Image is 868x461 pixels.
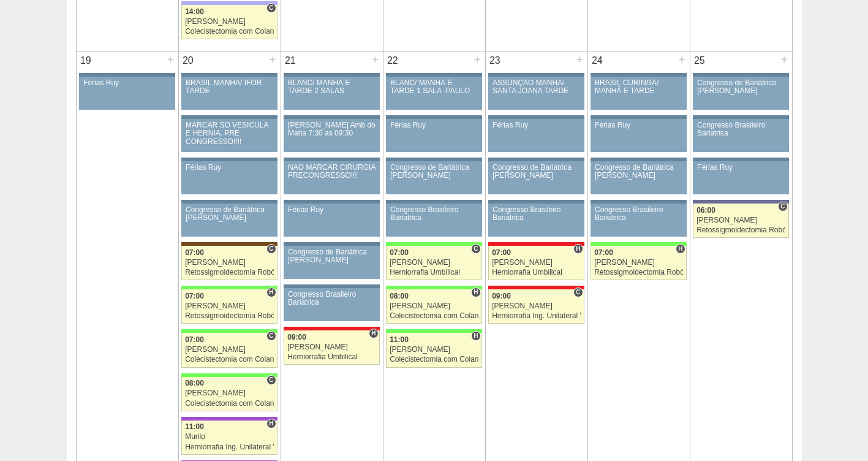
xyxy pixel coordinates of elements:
[386,286,481,289] div: Key: Brasil
[488,289,584,324] a: C 09:00 [PERSON_NAME] Herniorrafia Ing. Unilateral VL
[595,79,682,95] div: BRASIL CURINGA/ MANHÃ E TARDE
[386,242,481,246] div: Key: Brasil
[696,226,785,234] div: Retossigmoidectomia Robótica
[181,73,277,77] div: Key: Aviso
[181,333,277,367] a: C 07:00 [PERSON_NAME] Colecistectomia com Colangiografia VL
[288,248,376,264] div: Congresso de Bariátrica [PERSON_NAME]
[266,244,276,254] span: Consultório
[390,312,478,320] div: Colecistectomia com Colangiografia VL
[591,242,686,246] div: Key: Brasil
[268,51,278,67] div: +
[591,77,686,110] a: BRASIL CURINGA/ MANHÃ E TARDE
[492,248,511,257] span: 07:00
[185,389,274,397] div: [PERSON_NAME]
[488,200,584,204] div: Key: Aviso
[492,121,580,129] div: Férias Ruy
[697,121,785,137] div: Congresso Brasileiro Bariatrica
[390,206,478,222] div: Congresso Brasileiro Bariatrica
[284,77,379,110] a: BLANC/ MANHÃ E TARDE 2 SALAS
[386,119,481,152] a: Férias Ruy
[471,244,480,254] span: Consultório
[386,115,481,119] div: Key: Aviso
[185,356,274,364] div: Colecistectomia com Colangiografia VL
[284,73,379,77] div: Key: Aviso
[284,204,379,237] a: Férias Ruy
[284,200,379,204] div: Key: Aviso
[181,161,277,194] a: Férias Ruy
[591,200,686,204] div: Key: Aviso
[266,331,276,341] span: Consultório
[677,51,687,67] div: +
[591,158,686,161] div: Key: Aviso
[588,51,607,70] div: 24
[185,248,204,257] span: 07:00
[594,269,683,276] div: Retossigmoidectomia Robótica
[181,158,277,161] div: Key: Aviso
[288,291,376,307] div: Congresso Brasileiro Bariatrica
[471,288,480,297] span: Hospital
[696,206,715,215] span: 06:00
[591,161,686,194] a: Congresso de Bariátrica [PERSON_NAME]
[471,331,480,341] span: Hospital
[179,51,198,70] div: 20
[591,119,686,152] a: Férias Ruy
[185,259,274,267] div: [PERSON_NAME]
[390,356,478,364] div: Colecistectomia com Colangiografia VL
[284,158,379,161] div: Key: Aviso
[488,242,584,246] div: Key: Assunção
[79,77,175,110] a: Férias Ruy
[185,335,204,344] span: 07:00
[488,158,584,161] div: Key: Aviso
[386,158,481,161] div: Key: Aviso
[181,417,277,421] div: Key: IFOR
[288,79,376,95] div: BLANC/ MANHÃ E TARDE 2 SALAS
[77,51,96,70] div: 19
[390,79,478,95] div: BLANC/ MANHÃ E TARDE 1 SALA -PAULO
[386,77,481,110] a: BLANC/ MANHÃ E TARDE 1 SALA -PAULO
[573,288,583,297] span: Consultório
[284,161,379,194] a: NAO MARCAR CIRURGIA PRECONGRESSO!!!
[492,259,581,267] div: [PERSON_NAME]
[288,206,376,214] div: Férias Ruy
[492,164,580,180] div: Congresso de Bariátrica [PERSON_NAME]
[284,115,379,119] div: Key: Aviso
[185,269,274,276] div: Retossigmoidectomia Robótica
[386,333,481,367] a: H 11:00 [PERSON_NAME] Colecistectomia com Colangiografia VL
[492,206,580,222] div: Congresso Brasileiro Bariatrica
[185,400,274,408] div: Colecistectomia com Colangiografia VL
[185,302,274,310] div: [PERSON_NAME]
[390,335,409,344] span: 11:00
[181,373,277,377] div: Key: Brasil
[284,288,379,321] a: Congresso Brasileiro Bariatrica
[386,289,481,324] a: H 08:00 [PERSON_NAME] Colecistectomia com Colangiografia VL
[591,204,686,237] a: Congresso Brasileiro Bariatrica
[281,51,300,70] div: 21
[693,158,788,161] div: Key: Aviso
[595,121,682,129] div: Férias Ruy
[185,18,274,26] div: [PERSON_NAME]
[488,246,584,280] a: H 07:00 [PERSON_NAME] Herniorrafia Umbilical
[779,51,790,67] div: +
[288,164,376,180] div: NAO MARCAR CIRURGIA PRECONGRESSO!!!
[386,204,481,237] a: Congresso Brasileiro Bariatrica
[693,119,788,152] a: Congresso Brasileiro Bariatrica
[186,206,273,222] div: Congresso de Bariátrica [PERSON_NAME]
[79,73,175,77] div: Key: Aviso
[266,375,276,385] span: Consultório
[390,302,478,310] div: [PERSON_NAME]
[185,312,274,320] div: Retossigmoidectomia Robótica
[181,115,277,119] div: Key: Aviso
[287,343,376,351] div: [PERSON_NAME]
[181,286,277,289] div: Key: Brasil
[591,246,686,280] a: H 07:00 [PERSON_NAME] Retossigmoidectomia Robótica
[492,79,580,95] div: ASSUNÇÃO MANHÃ/ SANTA JOANA TARDE
[390,248,409,257] span: 07:00
[693,200,788,204] div: Key: Vila Nova Star
[181,329,277,333] div: Key: Brasil
[181,1,277,5] div: Key: Christóvão da Gama
[185,7,204,16] span: 14:00
[492,312,581,320] div: Herniorrafia Ing. Unilateral VL
[181,421,277,455] a: H 11:00 Murilo Herniorrafia Ing. Unilateral VL
[591,73,686,77] div: Key: Aviso
[488,161,584,194] a: Congresso de Bariátrica [PERSON_NAME]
